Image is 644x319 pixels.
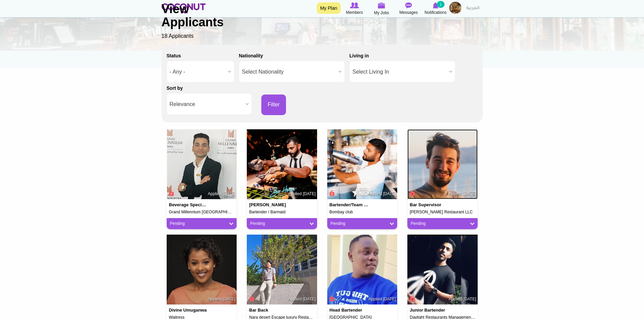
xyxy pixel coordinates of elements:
[249,308,288,313] h4: Bar Back
[249,203,288,207] h4: [PERSON_NAME]
[170,221,234,227] a: Pending
[327,129,398,200] img: Nitin Chhibber's picture
[329,295,335,302] span: Connect to Unlock the Profile
[250,221,314,227] a: Pending
[247,235,317,305] img: Kohtut.8wave@gmail.com Kohtut.8wave@gmail.com's picture
[169,210,235,214] h5: Grand Millennium [GEOGRAPHIC_DATA]
[407,129,478,200] img: Turkesh Enveroglu's picture
[327,235,398,305] img: Ita Micheal's picture
[248,295,254,302] span: Connect to Unlock the Profile
[242,61,336,83] span: Select Nationality
[170,61,225,83] span: - Any -
[167,235,237,305] img: Divine Umuganwa's picture
[330,203,369,207] h4: Bartender/Team Leader
[410,203,449,207] h4: Bar Supervisor
[353,61,446,83] span: Select Living In
[249,210,315,214] h5: Bartender / Barmaid
[162,2,246,29] h1: View Applicants
[410,308,449,313] h4: Junior Bartender
[411,221,474,227] a: Pending
[167,52,181,59] label: Status
[407,235,478,305] img: Praveen Dulanjith's picture
[168,190,174,196] span: Connect to Unlock the Profile
[350,52,369,59] label: Living in
[247,129,317,200] img: Upendra Sulochana's picture
[330,210,395,214] h5: Bombay club
[239,52,263,59] label: Nationality
[261,95,286,115] button: Filter
[169,308,208,313] h4: Divine Umuganwa
[169,203,208,207] h4: Beverage specialist
[167,85,183,91] label: Sort by
[329,190,335,196] span: Connect to Unlock the Profile
[409,190,415,196] span: Connect to Unlock the Profile
[409,295,415,302] span: Connect to Unlock the Profile
[170,94,243,115] span: Relevance
[330,308,369,313] h4: Head Bartender
[331,221,394,227] a: Pending
[167,129,237,200] img: Biplab Paul's picture
[410,210,475,214] h5: [PERSON_NAME] Restaurant LLC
